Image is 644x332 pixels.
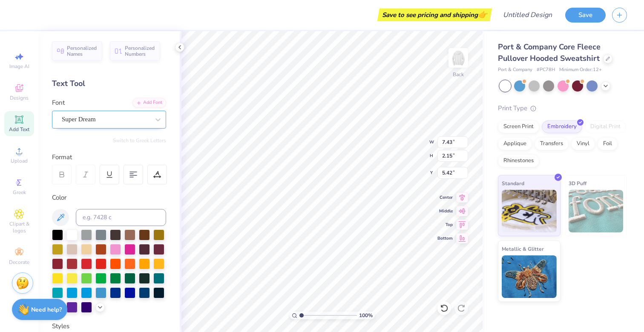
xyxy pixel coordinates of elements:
div: Print Type [498,103,627,113]
span: Center [437,195,453,200]
img: Standard [502,190,557,232]
img: Metallic & Glitter [502,255,557,298]
span: Personalized Numbers [125,45,155,57]
div: Save to see pricing and shipping [379,9,490,21]
div: Foil [598,137,618,150]
span: Port & Company Core Fleece Pullover Hooded Sweatshirt [498,42,601,63]
span: Clipart & logos [4,220,34,234]
span: Add Text [9,126,29,133]
strong: Need help? [31,306,62,314]
span: Standard [502,179,524,188]
span: # PC78H [537,66,555,74]
div: Rhinestones [498,155,539,167]
button: Switch to Greek Letters [113,137,166,144]
span: 100 % [359,312,373,319]
span: Decorate [9,259,29,266]
span: Greek [13,189,26,196]
span: Upload [11,157,28,164]
div: Add Font [132,98,166,108]
button: Save [565,8,606,23]
div: Transfers [535,137,569,150]
span: Bottom [437,235,453,241]
div: Back [453,71,464,78]
span: Middle [437,208,453,214]
input: Untitled Design [496,6,559,23]
div: Text Tool [52,78,166,89]
img: Back [450,49,467,66]
div: Screen Print [498,120,539,133]
div: Styles [52,321,166,331]
span: Designs [10,94,29,101]
span: Port & Company [498,66,532,74]
input: e.g. 7428 c [76,209,166,226]
span: Image AI [9,63,29,70]
div: Vinyl [571,137,595,150]
span: Metallic & Glitter [502,244,544,253]
div: Applique [498,137,532,150]
div: Format [52,152,167,162]
div: Color [52,193,166,203]
span: Minimum Order: 12 + [559,66,602,74]
div: Embroidery [542,120,582,133]
span: Personalized Names [67,45,97,57]
span: 👉 [478,9,487,20]
div: Digital Print [585,120,626,133]
span: Top [437,222,453,228]
img: 3D Puff [569,190,624,232]
span: 3D Puff [569,179,586,188]
label: Font [52,98,65,108]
